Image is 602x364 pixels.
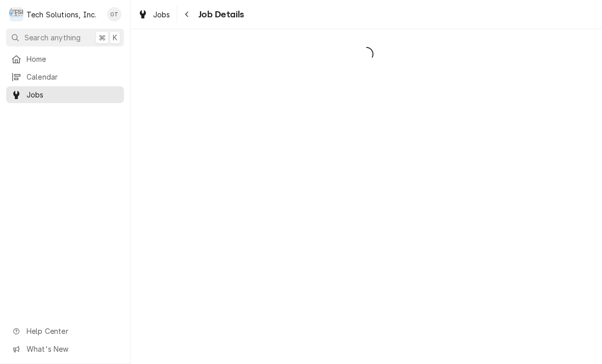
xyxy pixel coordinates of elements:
[24,32,81,43] span: Search anything
[131,43,602,65] span: Loading...
[98,32,106,43] span: ⌘
[6,323,124,339] a: Go to Help Center
[113,32,117,43] span: K
[27,89,119,100] span: Jobs
[6,51,124,67] a: Home
[9,7,23,21] div: T
[27,54,119,64] span: Home
[6,86,124,103] a: Jobs
[153,9,170,20] span: Jobs
[27,71,119,82] span: Calendar
[195,8,244,21] span: Job Details
[107,7,121,21] div: Otis Tooley's Avatar
[6,341,124,357] a: Go to What's New
[179,6,195,22] button: Navigate back
[107,7,121,21] div: OT
[27,326,118,336] span: Help Center
[134,6,174,23] a: Jobs
[6,68,124,85] a: Calendar
[9,7,23,21] div: Tech Solutions, Inc.'s Avatar
[6,29,124,46] button: Search anything⌘K
[27,344,118,354] span: What's New
[27,9,96,20] div: Tech Solutions, Inc.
